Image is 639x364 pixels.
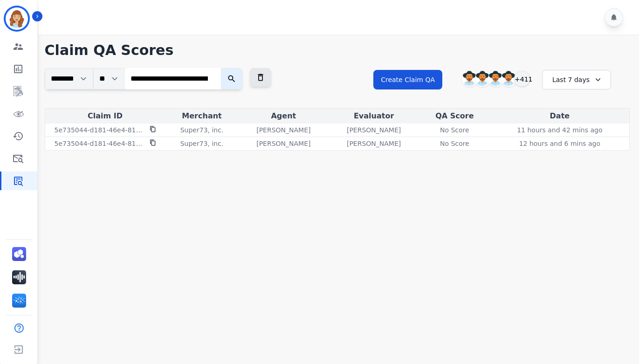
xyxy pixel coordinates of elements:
p: 5e735044-d181-46e4-8142-318a0c9b6910 [55,139,144,148]
div: Agent [240,110,327,122]
div: Claim ID [47,110,164,122]
p: [PERSON_NAME] [256,139,310,148]
div: Last 7 days [542,70,611,89]
div: No Score [433,125,475,135]
p: 12 hours and 6 mins ago [519,139,600,148]
p: Super73, inc. [180,139,224,148]
div: Merchant [167,110,237,122]
h1: Claim QA Scores [45,42,630,59]
p: [PERSON_NAME] [347,139,401,148]
p: 11 hours and 42 mins ago [517,125,602,135]
div: QA Score [421,110,488,122]
p: 5e735044-d181-46e4-8142-318a0c9b6910 [55,125,144,135]
img: Bordered avatar [6,7,28,30]
p: [PERSON_NAME] [347,125,401,135]
button: Create Claim QA [373,70,442,89]
div: No Score [433,139,475,148]
div: Evaluator [330,110,417,122]
div: Date [492,110,627,122]
p: Super73, inc. [180,125,224,135]
div: +411 [514,71,530,87]
p: [PERSON_NAME] [256,125,310,135]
